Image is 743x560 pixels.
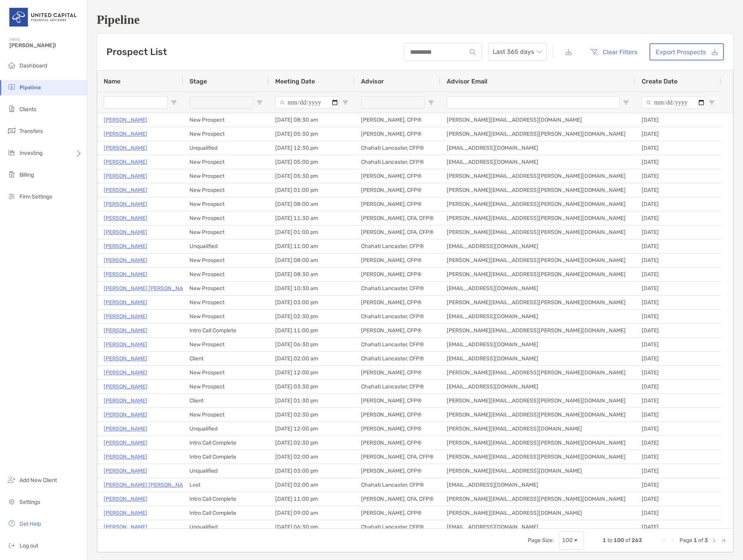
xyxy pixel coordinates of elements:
a: [PERSON_NAME] [104,410,147,420]
div: [PERSON_NAME][EMAIL_ADDRESS][PERSON_NAME][DOMAIN_NAME] [440,492,635,506]
div: [PERSON_NAME][EMAIL_ADDRESS][PERSON_NAME][DOMAIN_NAME] [440,436,635,450]
div: New Prospect [183,366,269,379]
img: investing icon [7,148,16,157]
div: [DATE] [635,197,721,211]
div: Client [183,352,269,365]
div: Unqualified [183,141,269,155]
div: [DATE] 08:00 am [269,253,355,267]
span: Billing [19,172,34,178]
div: New Prospect [183,282,269,295]
div: New Prospect [183,127,269,141]
a: [PERSON_NAME] [104,171,147,181]
p: [PERSON_NAME] [104,312,147,321]
div: [DATE] [635,253,721,267]
span: Add New Client [19,477,57,484]
div: [PERSON_NAME], CFP® [355,127,440,141]
a: [PERSON_NAME] [104,438,147,448]
div: Unqualified [183,520,269,534]
span: [PERSON_NAME]! [9,42,82,49]
div: Chahati Lancaster, CFP® [355,310,440,323]
div: [DATE] 11:00 pm [269,324,355,337]
a: [PERSON_NAME] [104,452,147,462]
div: Chahati Lancaster, CFP® [355,239,440,253]
span: 1 [693,537,697,544]
span: Create Date [642,78,678,85]
div: [PERSON_NAME][EMAIL_ADDRESS][PERSON_NAME][DOMAIN_NAME] [440,253,635,267]
div: [DATE] [635,296,721,309]
img: dashboard icon [7,60,16,70]
div: [DATE] 06:30 pm [269,520,355,534]
button: Open Filter Menu [709,99,715,106]
div: [DATE] 02:00 am [269,478,355,492]
a: [PERSON_NAME] [104,227,147,237]
span: Investing [19,150,42,156]
div: Chahati Lancaster, CFP® [355,520,440,534]
div: [DATE] 02:00 am [269,352,355,365]
div: [EMAIL_ADDRESS][DOMAIN_NAME] [440,310,635,323]
div: [PERSON_NAME], CFP® [355,296,440,309]
div: Page Size: [528,537,554,544]
div: [DATE] 12:00 pm [269,422,355,436]
div: [DATE] 03:00 pm [269,296,355,309]
div: [DATE] 12:30 pm [269,141,355,155]
div: [EMAIL_ADDRESS][DOMAIN_NAME] [440,141,635,155]
div: New Prospect [183,183,269,197]
div: [PERSON_NAME], CFA, CFP® [355,211,440,225]
div: [DATE] [635,127,721,141]
a: [PERSON_NAME] [104,466,147,476]
div: [PERSON_NAME][EMAIL_ADDRESS][PERSON_NAME][DOMAIN_NAME] [440,268,635,281]
img: firm-settings icon [7,191,16,201]
div: Intro Call Complete [183,436,269,450]
div: [PERSON_NAME], CFA, CFP® [355,450,440,464]
span: Meeting Date [275,78,315,85]
div: [PERSON_NAME][EMAIL_ADDRESS][PERSON_NAME][DOMAIN_NAME] [440,127,635,141]
div: Chahati Lancaster, CFP® [355,282,440,295]
div: [PERSON_NAME][EMAIL_ADDRESS][PERSON_NAME][DOMAIN_NAME] [440,183,635,197]
div: [PERSON_NAME], CFP® [355,464,440,478]
div: [DATE] 01:30 pm [269,394,355,408]
a: [PERSON_NAME] [104,241,147,251]
div: Chahati Lancaster, CFP® [355,338,440,351]
div: [PERSON_NAME][EMAIL_ADDRESS][PERSON_NAME][DOMAIN_NAME] [440,324,635,337]
img: pipeline icon [7,82,16,92]
p: [PERSON_NAME] [PERSON_NAME] [104,284,192,293]
img: add_new_client icon [7,475,16,484]
a: [PERSON_NAME] [104,368,147,377]
div: Next Page [711,537,717,544]
div: [PERSON_NAME], CFP® [355,324,440,337]
a: [PERSON_NAME] [104,396,147,406]
div: [DATE] 10:30 am [269,282,355,295]
p: [PERSON_NAME] [104,424,147,434]
div: [DATE] 08:30 am [269,113,355,127]
div: [DATE] 02:30 pm [269,310,355,323]
h1: Pipeline [97,12,734,27]
div: Page Size [559,531,584,550]
div: New Prospect [183,408,269,422]
a: [PERSON_NAME] [104,354,147,363]
div: [DATE] [635,436,721,450]
div: [PERSON_NAME], CFP® [355,113,440,127]
div: [EMAIL_ADDRESS][DOMAIN_NAME] [440,282,635,295]
div: [DATE] [635,169,721,183]
a: [PERSON_NAME] [104,129,147,139]
p: [PERSON_NAME] [104,382,147,392]
div: [PERSON_NAME][EMAIL_ADDRESS][DOMAIN_NAME] [440,506,635,520]
a: [PERSON_NAME] [104,255,147,265]
div: [DATE] [635,183,721,197]
div: New Prospect [183,253,269,267]
div: [PERSON_NAME][EMAIL_ADDRESS][PERSON_NAME][DOMAIN_NAME] [440,394,635,408]
div: [PERSON_NAME][EMAIL_ADDRESS][PERSON_NAME][DOMAIN_NAME] [440,296,635,309]
div: [DATE] [635,464,721,478]
div: [PERSON_NAME], CFP® [355,197,440,211]
div: [DATE] 03:30 pm [269,380,355,393]
button: Open Filter Menu [428,99,434,106]
p: [PERSON_NAME] [104,143,147,153]
a: [PERSON_NAME] [104,298,147,307]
